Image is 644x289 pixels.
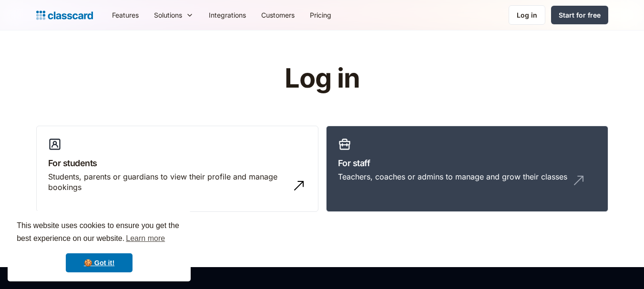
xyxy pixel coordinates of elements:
div: cookieconsent [8,211,191,281]
a: Integrations [201,4,254,26]
a: For studentsStudents, parents or guardians to view their profile and manage bookings [36,126,318,212]
a: learn more about cookies [124,231,166,246]
span: This website uses cookies to ensure you get the best experience on our website. [17,220,182,246]
a: Start for free [551,6,608,24]
a: Log in [509,5,545,25]
div: Solutions [146,4,201,26]
h3: For students [48,157,307,169]
a: dismiss cookie message [66,253,133,272]
div: Log in [517,10,537,20]
a: Features [104,4,146,26]
div: Start for free [559,10,601,20]
a: home [36,9,93,22]
div: Students, parents or guardians to view their profile and manage bookings [48,171,287,193]
a: Pricing [302,4,339,26]
a: For staffTeachers, coaches or admins to manage and grow their classes [326,126,608,212]
a: Customers [254,4,302,26]
h1: Log in [171,64,473,93]
div: Solutions [154,10,182,20]
div: Teachers, coaches or admins to manage and grow their classes [338,171,567,182]
h3: For staff [338,157,596,169]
